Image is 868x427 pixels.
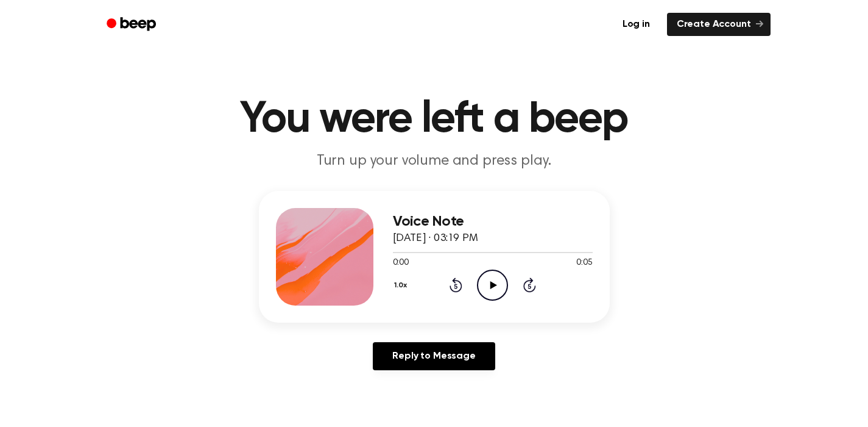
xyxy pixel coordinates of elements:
[98,13,167,37] a: Beep
[667,13,771,36] a: Create Account
[576,257,592,270] span: 0:05
[200,151,668,171] p: Turn up your volume and press play.
[393,257,409,270] span: 0:00
[122,98,746,142] h1: You were left a beep
[613,13,660,36] a: Log in
[393,275,412,296] button: 1.0x
[393,233,478,244] span: [DATE] · 03:19 PM
[393,213,593,230] h3: Voice Note
[373,342,495,370] a: Reply to Message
